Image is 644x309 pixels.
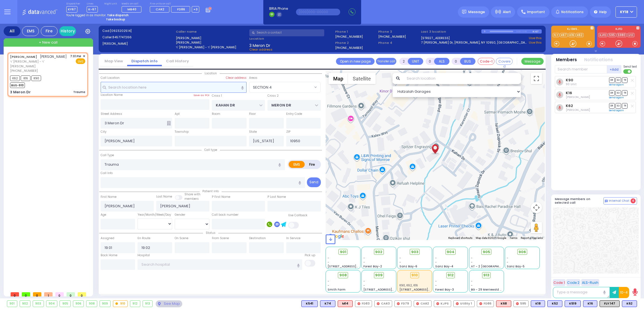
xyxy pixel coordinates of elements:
[496,300,511,307] div: K68
[10,89,31,95] div: 3 Meron Dr
[122,2,143,6] label: Medic on call
[102,28,174,33] label: Cad:
[555,197,603,205] h5: Message members on selected call
[339,272,347,278] span: 908
[328,287,345,292] span: Smith Farm
[249,43,270,47] span: 3 Meron Dr
[622,77,628,83] span: TR
[212,112,220,116] label: Room
[421,36,450,41] a: [STREET_ADDRESS]
[327,233,345,240] img: Google
[328,260,329,264] span: -
[176,36,248,41] label: [PERSON_NAME]
[615,90,621,96] span: SO
[597,28,641,32] label: KJFD
[609,96,624,99] a: Send again
[414,300,432,307] div: CAR2
[436,302,439,305] img: red-radio-icon.svg
[599,9,607,15] span: Help
[78,292,86,296] span: 0
[623,69,632,74] label: Turn off text
[435,279,437,283] span: -
[327,233,345,240] a: Open this area in Google Maps (opens a new window)
[143,301,153,307] div: 913
[100,301,110,307] div: 909
[555,65,607,73] input: Search member
[421,40,527,45] a: 7 [PERSON_NAME] Dr, [PERSON_NAME], NY 10950, [GEOGRAPHIC_DATA]
[375,249,382,255] span: 902
[397,302,400,305] img: red-radio-icon.svg
[106,17,125,22] strong: Take backup
[102,41,174,46] label: [PERSON_NAME]
[363,256,365,260] span: -
[507,256,508,260] span: -
[73,90,85,94] div: Trauma
[76,58,85,64] span: EMS
[59,26,76,36] a: History
[286,112,302,116] label: Entry Code
[553,279,565,286] button: Code 1
[101,82,247,92] input: Search location here
[101,76,120,80] label: Call Location
[531,73,542,84] button: Toggle fullscreen view
[249,47,273,52] span: Clear address
[355,300,372,307] div: FD83
[55,292,64,296] span: 0
[101,236,114,241] label: Assigned
[460,58,475,65] button: BUS
[568,33,575,37] a: K16
[156,7,164,11] span: CAR2
[605,200,608,203] img: comment-alt.png
[11,292,19,296] span: 0
[357,302,360,305] img: red-radio-icon.svg
[607,65,622,73] button: +Add
[378,34,406,39] label: [PHONE_NUMBER]
[202,71,220,75] span: Location
[598,33,607,37] a: KJFD
[471,287,502,292] span: BG - 29 Merriewold S.
[138,259,302,270] input: Search hospital
[335,41,376,45] span: Phone 2
[44,292,53,296] span: 1
[477,300,494,307] div: FD86
[101,253,117,258] label: Back Home
[631,198,636,203] span: 4
[162,58,193,64] a: Call History
[566,95,590,99] span: Berel Polatseck
[101,112,122,116] label: Street Address
[394,300,411,307] div: FD79
[101,195,117,199] label: First Name
[338,300,353,307] div: ALS
[176,40,248,45] label: [PERSON_NAME]
[10,59,68,68] span: ר' [PERSON_NAME] - ר' [PERSON_NAME]
[468,9,485,15] span: Message
[399,283,418,287] span: K90, K62, K16
[167,121,171,125] span: Other building occupants
[328,283,329,287] span: -
[622,90,628,96] span: TR
[583,300,597,307] div: BLS
[478,58,494,65] button: Code-1
[212,213,238,217] label: Call back number
[496,300,511,307] div: ALS
[363,283,365,287] span: -
[584,57,613,63] button: Notifications
[608,33,616,37] a: 595
[304,161,320,168] label: Fire
[529,36,542,41] a: Use this
[66,13,106,17] span: You're logged in as monitor.
[378,41,419,45] span: Phone 4
[22,292,30,296] span: 0
[566,82,577,86] span: 90 Unit
[176,29,248,34] label: Caller name
[560,33,568,37] a: K67
[138,213,172,217] div: Year/Month/Week/Day
[471,283,473,287] span: -
[529,40,542,45] a: Use this
[566,78,573,82] a: K90
[4,26,20,36] div: All
[113,301,128,307] div: 910
[176,45,248,50] label: ר' [PERSON_NAME] - ר' [PERSON_NAME]
[533,29,542,34] div: K-67
[462,10,466,14] img: message.svg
